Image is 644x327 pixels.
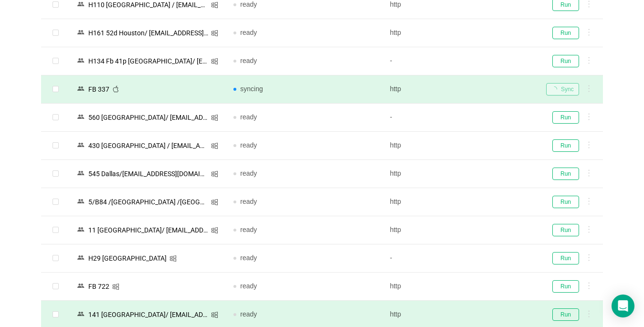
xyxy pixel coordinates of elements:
span: ready [240,198,257,205]
span: ready [240,29,257,36]
div: H29 [GEOGRAPHIC_DATA] [85,252,169,264]
td: - [382,47,538,75]
div: 5/В84 /[GEOGRAPHIC_DATA] /[GEOGRAPHIC_DATA]/ [EMAIL_ADDRESS][DOMAIN_NAME] [85,196,211,208]
td: http [382,273,538,301]
div: 11 [GEOGRAPHIC_DATA]/ [EMAIL_ADDRESS][DOMAIN_NAME] [85,224,211,236]
div: Н161 52d Houston/ [EMAIL_ADDRESS][DOMAIN_NAME] [85,27,211,39]
i: icon: windows [211,30,218,37]
button: Run [552,308,579,321]
button: Run [552,168,579,180]
i: icon: windows [211,311,218,318]
div: FB 722 [85,280,112,293]
i: icon: windows [211,1,218,9]
span: ready [240,310,257,318]
div: 545 Dallas/[EMAIL_ADDRESS][DOMAIN_NAME] [85,168,211,180]
button: Run [552,55,579,67]
i: icon: windows [211,199,218,206]
button: Run [552,252,579,264]
span: ready [240,282,257,290]
td: http [382,160,538,188]
td: - [382,104,538,132]
span: ready [240,226,257,233]
td: http [382,216,538,244]
i: icon: windows [211,114,218,121]
td: http [382,19,538,47]
span: ready [240,113,257,121]
button: Run [552,224,579,236]
button: Run [552,111,579,124]
i: icon: windows [211,58,218,65]
td: http [382,188,538,216]
div: 560 [GEOGRAPHIC_DATA]/ [EMAIL_ADDRESS][DOMAIN_NAME] [85,111,211,124]
span: ready [240,57,257,64]
span: ready [240,254,257,262]
button: Run [552,27,579,39]
div: Open Intercom Messenger [612,295,634,317]
i: icon: windows [169,255,177,262]
td: http [382,132,538,160]
button: Run [552,196,579,208]
button: Run [552,139,579,152]
i: icon: windows [211,142,218,149]
div: Н134 Fb 41p [GEOGRAPHIC_DATA]/ [EMAIL_ADDRESS][DOMAIN_NAME] [1] [85,55,211,67]
div: 141 [GEOGRAPHIC_DATA]/ [EMAIL_ADDRESS][DOMAIN_NAME] [85,308,211,321]
span: ready [240,169,257,177]
td: http [382,75,538,104]
span: ready [240,0,257,8]
i: icon: windows [211,227,218,234]
i: icon: apple [112,85,119,93]
span: ready [240,141,257,149]
div: 430 [GEOGRAPHIC_DATA] / [EMAIL_ADDRESS][DOMAIN_NAME] [85,139,211,152]
div: FB 337 [85,83,112,95]
td: - [382,244,538,273]
i: icon: windows [211,170,218,178]
span: syncing [240,85,263,93]
i: icon: windows [112,283,119,290]
button: Run [552,280,579,293]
